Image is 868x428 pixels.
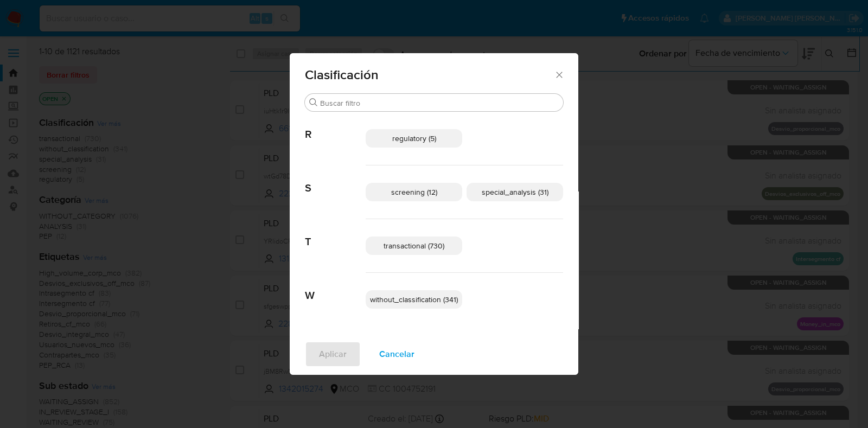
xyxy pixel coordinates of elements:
[482,187,548,197] span: special_analysis (31)
[320,98,559,108] input: Buscar filtro
[305,273,366,302] span: W
[392,133,436,144] span: regulatory (5)
[370,294,458,305] span: without_classification (341)
[379,342,414,366] span: Cancelar
[365,341,429,367] button: Cancelar
[309,98,318,107] button: Buscar
[366,129,462,148] div: regulatory (5)
[305,112,366,141] span: R
[467,183,563,201] div: special_analysis (31)
[366,237,462,255] div: transactional (730)
[366,290,462,309] div: without_classification (341)
[384,240,444,251] span: transactional (730)
[554,69,564,79] button: Cerrar
[391,187,437,197] span: screening (12)
[366,183,462,201] div: screening (12)
[305,68,554,81] span: Clasificación
[305,165,366,195] span: S
[305,219,366,248] span: T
